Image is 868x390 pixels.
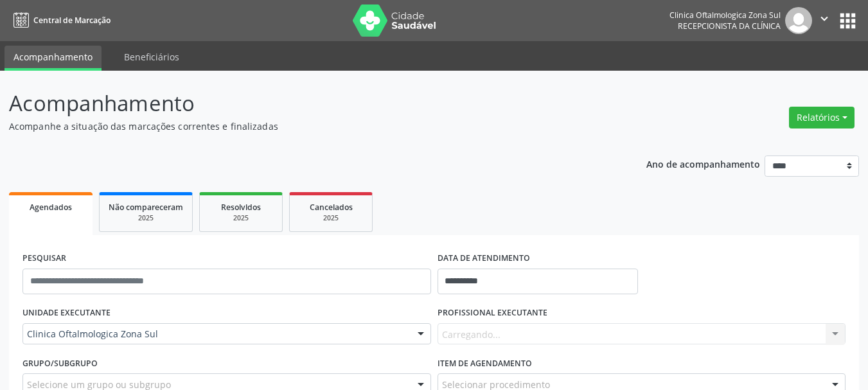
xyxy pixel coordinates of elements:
button: Relatórios [789,107,855,129]
div: 2025 [299,213,363,223]
div: 2025 [209,213,273,223]
button: apps [837,10,859,32]
label: Grupo/Subgrupo [22,353,98,373]
p: Ano de acompanhamento [646,155,760,172]
a: Beneficiários [115,46,188,68]
label: Item de agendamento [438,353,532,373]
a: Central de Marcação [9,10,111,31]
a: Acompanhamento [4,46,102,71]
span: Central de Marcação [33,15,111,26]
label: PESQUISAR [22,249,66,269]
button:  [812,7,837,34]
div: 2025 [109,213,183,223]
span: Clinica Oftalmologica Zona Sul [27,328,405,341]
span: Resolvidos [221,202,261,213]
span: Cancelados [310,202,353,213]
label: UNIDADE EXECUTANTE [22,303,111,323]
span: Agendados [30,202,72,213]
div: Clinica Oftalmologica Zona Sul [669,10,781,21]
span: Não compareceram [109,202,183,213]
label: DATA DE ATENDIMENTO [438,249,530,269]
img: img [785,7,812,34]
span: Recepcionista da clínica [678,21,781,31]
label: PROFISSIONAL EXECUTANTE [438,303,547,323]
p: Acompanhamento [9,87,604,120]
i:  [817,12,831,26]
p: Acompanhe a situação das marcações correntes e finalizadas [9,120,604,133]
